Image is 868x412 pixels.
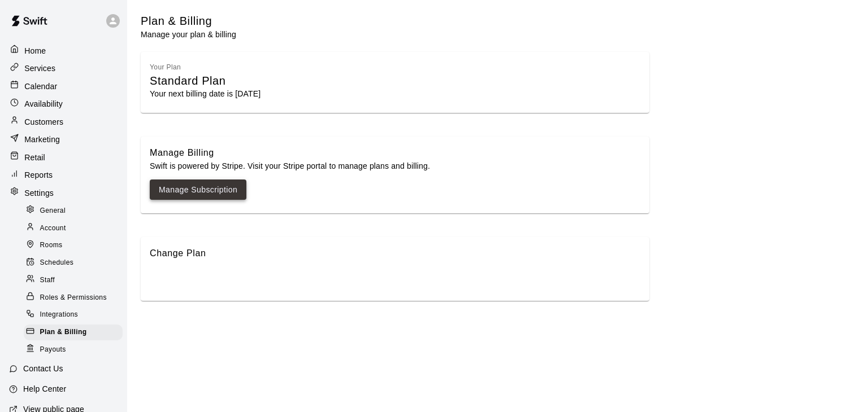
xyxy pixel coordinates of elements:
span: Integrations [40,309,79,321]
span: Account [40,223,66,234]
a: Integrations [24,306,127,324]
span: General [40,205,66,217]
a: Home [8,42,119,59]
span: Roles & Permissions [40,292,107,304]
a: General [24,202,127,220]
a: Customers [8,113,119,130]
span: Rooms [40,240,63,251]
span: Payouts [40,344,66,356]
span: Your Plan [150,63,181,71]
a: Staff [24,271,127,289]
p: Availability [24,98,63,109]
a: Account [24,220,127,237]
span: Plan & Billing [40,327,87,338]
a: Schedules [24,255,127,272]
p: Services [24,63,55,74]
div: Roles & Permissions [24,290,123,306]
a: Marketing [8,131,119,147]
div: Rooms [24,238,123,253]
div: Account [24,220,123,236]
h5: Plan & Billing [141,14,236,29]
p: Swift is powered by Stripe. Visit your Stripe portal to manage plans and billing. [150,160,640,172]
div: Manage Billing [150,146,640,160]
a: Payouts [24,341,127,359]
p: Calendar [24,81,57,92]
a: Retail [8,149,119,165]
p: Settings [24,187,54,199]
div: Schedules [24,255,123,271]
a: Manage Subscription [159,183,237,197]
p: Customers [24,116,63,128]
div: Integrations [24,307,123,323]
p: Reports [24,169,53,181]
a: Settings [8,185,119,201]
div: General [24,203,123,219]
div: Change Plan [150,246,640,261]
a: Rooms [24,237,127,255]
p: Contact Us [23,363,63,374]
a: Reports [8,166,119,183]
div: Staff [24,273,123,288]
a: Roles & Permissions [24,289,127,306]
div: Plan & Billing [24,325,123,340]
a: Services [8,60,119,77]
p: Your next billing date is [DATE] [150,88,640,99]
a: Plan & Billing [24,324,127,341]
button: Manage Subscription [150,179,246,200]
span: Staff [40,275,55,286]
p: Home [24,45,46,56]
p: Manage your plan & billing [141,29,236,40]
p: Help Center [23,383,66,395]
a: Calendar [8,78,119,94]
a: Availability [8,96,119,112]
div: Payouts [24,342,123,358]
p: Retail [24,152,45,163]
p: Marketing [24,134,60,145]
span: Schedules [40,257,74,269]
div: Standard Plan [150,73,640,89]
